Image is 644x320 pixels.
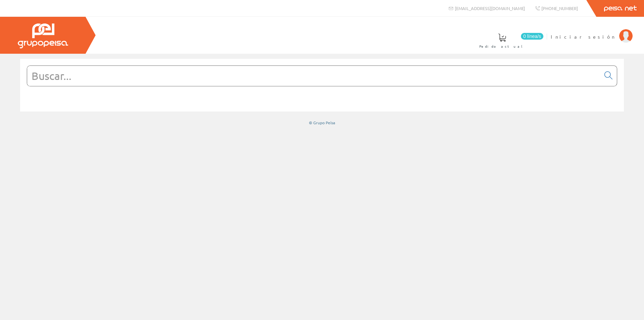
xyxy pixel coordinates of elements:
span: [EMAIL_ADDRESS][DOMAIN_NAME] [455,5,525,11]
span: Iniciar sesión [551,33,616,40]
div: © Grupo Peisa [20,120,624,126]
a: Iniciar sesión [551,28,633,34]
span: Pedido actual [479,43,525,50]
span: [PHONE_NUMBER] [541,5,578,11]
img: Grupo Peisa [18,24,68,48]
input: Buscar... [27,66,600,86]
span: 0 línea/s [521,33,543,40]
